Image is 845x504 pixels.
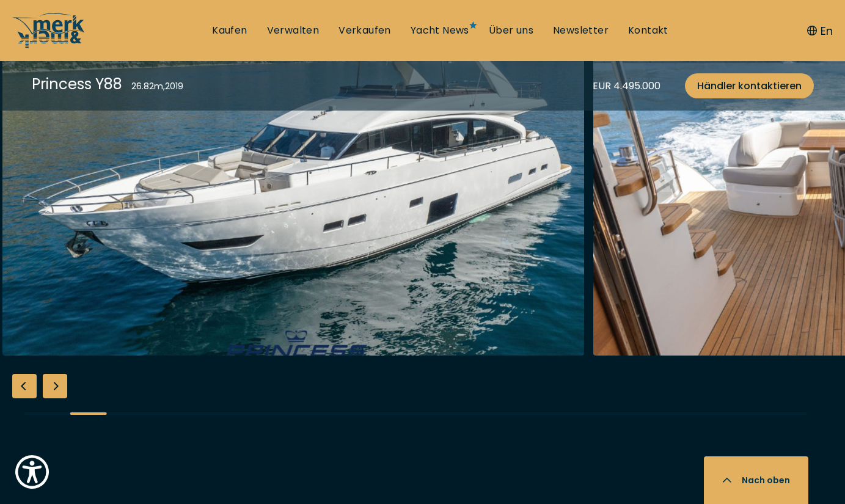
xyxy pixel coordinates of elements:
span: Händler kontaktieren [697,78,802,93]
div: EUR 4.495.000 [593,78,660,93]
a: Händler kontaktieren [685,73,814,98]
a: Verwalten [267,24,320,37]
div: Next slide [43,374,67,398]
div: Princess Y88 [32,73,122,95]
a: Über uns [489,24,533,37]
div: Previous slide [12,374,37,398]
a: Yacht News [411,24,469,37]
button: Nach oben [704,456,808,504]
a: Kaufen [212,24,247,37]
a: Verkaufen [338,24,391,37]
button: Show Accessibility Preferences [12,452,52,492]
a: Kontakt [628,24,668,37]
div: 26.82 m , 2019 [131,80,183,93]
button: En [807,23,833,39]
a: Newsletter [553,24,609,37]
